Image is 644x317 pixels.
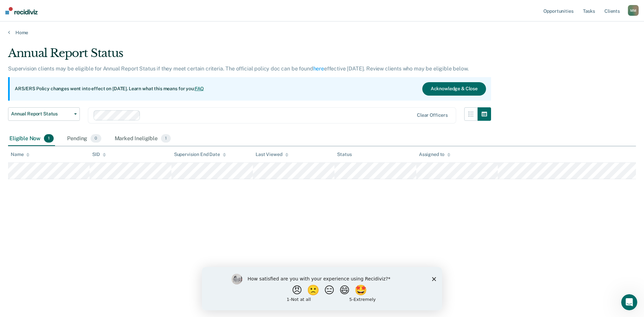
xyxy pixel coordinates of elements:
[5,7,38,14] img: Recidiviz
[337,152,352,157] div: Status
[195,86,204,91] a: FAQ
[417,112,448,118] div: Clear officers
[422,82,486,96] button: Acknowledge & Close
[113,131,172,146] div: Marked Ineligible1
[8,107,80,121] button: Annual Report Status
[174,152,226,157] div: Supervision End Date
[628,5,639,16] div: M M
[419,152,450,157] div: Assigned to
[313,65,324,72] a: here
[91,134,101,143] span: 0
[8,65,469,72] p: Supervision clients may be eligible for Annual Report Status if they meet certain criteria. The o...
[161,134,171,143] span: 1
[11,152,30,157] div: Name
[8,131,55,146] div: Eligible Now1
[15,86,204,92] p: ARS/ERS Policy changes went into effect on [DATE]. Learn what this means for you:
[66,131,102,146] div: Pending0
[202,267,442,310] iframe: Survey by Kim from Recidiviz
[11,111,71,117] span: Annual Report Status
[8,30,636,36] a: Home
[92,152,106,157] div: SID
[8,46,491,65] div: Annual Report Status
[621,294,637,310] iframe: Intercom live chat
[628,5,639,16] button: MM
[44,134,54,143] span: 1
[256,152,288,157] div: Last Viewed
